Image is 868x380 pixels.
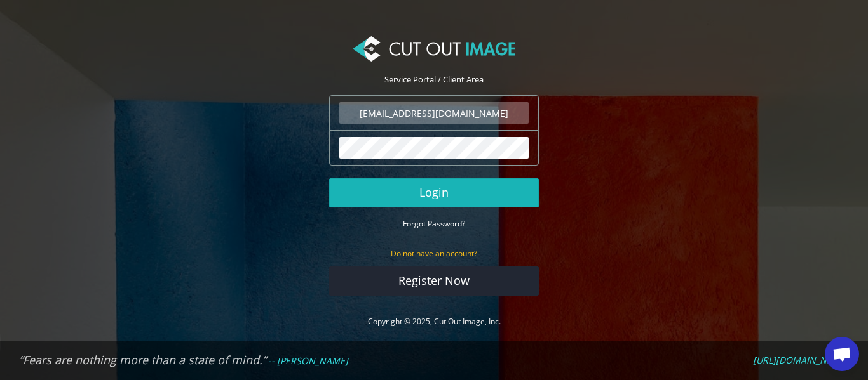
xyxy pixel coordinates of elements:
[19,352,266,367] em: “Fears are nothing more than a state of mind.”
[329,266,539,296] a: Register Now
[825,337,859,371] div: Open chat
[753,355,849,366] a: [URL][DOMAIN_NAME]
[391,248,477,259] small: Do not have an account?
[753,354,849,366] em: [URL][DOMAIN_NAME]
[353,36,515,62] img: Cut Out Image
[268,355,348,367] em: -- [PERSON_NAME]
[368,316,501,327] a: Copyright © 2025, Cut Out Image, Inc.
[339,102,529,124] input: Email Address
[403,218,465,229] small: Forgot Password?
[329,178,539,207] button: Login
[403,218,465,229] a: Forgot Password?
[384,74,484,85] span: Service Portal / Client Area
